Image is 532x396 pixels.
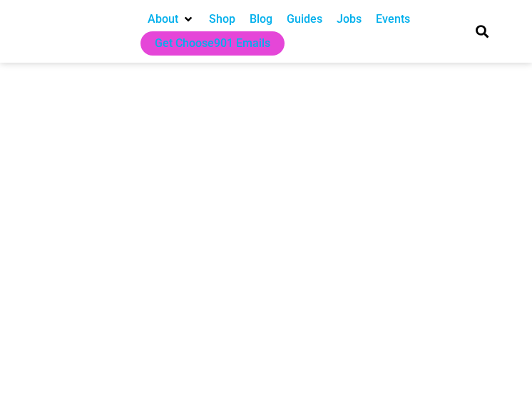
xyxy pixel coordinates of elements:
[148,11,178,28] a: About
[209,11,235,28] a: Shop
[287,11,322,28] a: Guides
[140,7,202,31] div: About
[140,7,456,56] nav: Main nav
[470,20,493,43] div: Search
[376,11,410,28] a: Events
[155,35,270,52] a: Get Choose901 Emails
[250,11,272,28] a: Blog
[337,11,362,28] a: Jobs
